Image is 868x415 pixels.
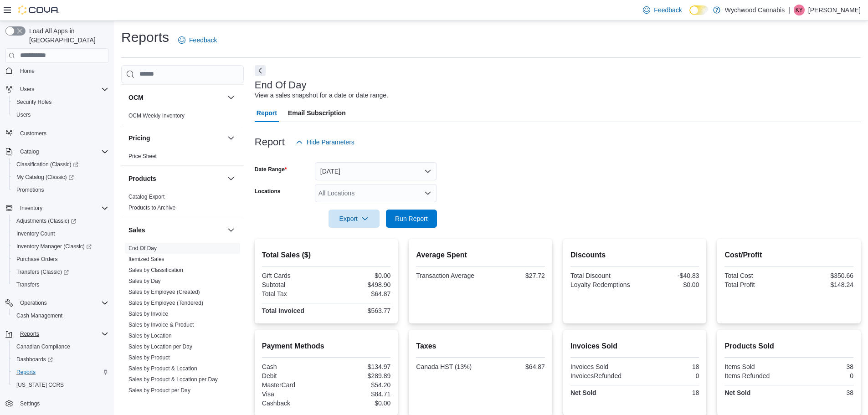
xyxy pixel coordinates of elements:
span: Customers [16,128,108,139]
img: Cova [18,5,59,15]
button: Customers [2,127,112,140]
a: Settings [16,398,43,409]
button: Inventory [16,203,46,214]
div: OCM [121,110,244,125]
span: Catalog [16,146,108,157]
h2: Cost/Profit [724,250,853,261]
span: Run Report [395,214,428,223]
span: Products to Archive [128,204,175,211]
a: Products to Archive [128,205,175,211]
button: Operations [16,297,51,308]
h2: Average Spent [416,250,545,261]
span: Transfers (Classic) [13,266,108,277]
span: Settings [16,398,108,409]
button: Settings [2,397,112,410]
button: Users [16,84,38,95]
span: Sales by Employee (Created) [128,288,200,296]
span: Transfers [16,281,39,288]
span: Load All Apps in [GEOGRAPHIC_DATA] [26,26,108,45]
span: Sales by Location [128,332,172,339]
h2: Payment Methods [262,341,391,352]
span: Sales by Product & Location [128,365,197,372]
span: Adjustments (Classic) [16,217,76,225]
a: Itemized Sales [128,256,164,262]
div: -$40.83 [637,272,699,279]
button: Cash Management [9,309,112,322]
span: Sales by Product & Location per Day [128,376,218,383]
button: Export [329,210,380,228]
div: $148.24 [791,281,853,288]
button: Catalog [2,145,112,158]
span: Promotions [13,184,108,195]
div: Items Sold [724,363,787,370]
button: Next [255,65,266,76]
span: Operations [20,299,47,307]
a: Sales by Location [128,333,172,339]
label: Date Range [255,166,287,173]
div: Invoices Sold [570,363,633,370]
div: $134.97 [328,363,390,370]
div: Total Cost [724,272,787,279]
a: My Catalog (Classic) [9,171,112,184]
p: [PERSON_NAME] [808,5,861,15]
span: My Catalog (Classic) [16,174,74,181]
span: Sales by Product [128,354,170,361]
span: Dashboards [16,356,53,363]
h2: Discounts [570,250,699,261]
span: Report [257,104,277,122]
span: Purchase Orders [13,254,108,265]
input: Dark Mode [689,5,709,15]
a: Inventory Manager (Classic) [13,241,95,252]
button: Users [2,83,112,96]
h3: Report [255,137,285,148]
span: Inventory [20,205,42,212]
span: Catalog Export [128,193,164,200]
span: Reports [20,330,39,338]
span: Inventory Manager (Classic) [13,241,108,252]
button: Catalog [16,146,42,157]
a: Classification (Classic) [9,158,112,171]
button: Hide Parameters [292,133,358,151]
a: Catalog Export [128,194,164,200]
button: Users [9,108,112,121]
div: Cash [262,363,324,370]
button: Products [128,174,224,183]
span: Itemized Sales [128,256,164,263]
a: Inventory Count [13,228,59,239]
a: Inventory Manager (Classic) [9,240,112,253]
h2: Total Sales ($) [262,250,391,261]
span: Adjustments (Classic) [13,215,108,226]
span: Catalog [20,148,39,155]
span: My Catalog (Classic) [13,172,108,183]
div: Total Tax [262,290,324,297]
span: Inventory Manager (Classic) [16,243,92,250]
span: Inventory Count [13,228,108,239]
span: Reports [13,367,108,378]
span: Feedback [189,36,217,45]
span: Users [20,86,34,93]
div: InvoicesRefunded [570,372,633,379]
h2: Invoices Sold [570,341,699,352]
span: Email Subscription [288,104,346,122]
a: Sales by Classification [128,267,183,273]
span: Sales by Employee (Tendered) [128,299,203,307]
a: Transfers [13,279,43,290]
span: Customers [20,130,46,137]
span: Classification (Classic) [13,159,108,170]
div: $64.87 [483,363,545,370]
a: Sales by Product & Location [128,365,197,372]
span: Home [16,65,108,77]
a: Home [16,66,38,77]
div: Sales [121,243,244,400]
button: Products [226,173,236,184]
span: Home [20,67,35,75]
div: 18 [637,389,699,396]
button: Reports [16,328,43,339]
div: $498.90 [328,281,390,288]
a: Promotions [13,184,48,195]
span: Users [13,109,108,120]
span: Sales by Classification [128,266,183,274]
div: $0.00 [328,272,390,279]
span: End Of Day [128,245,157,252]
